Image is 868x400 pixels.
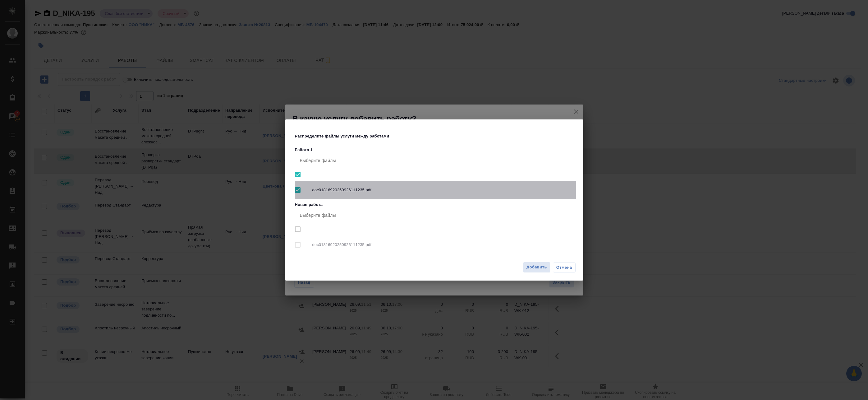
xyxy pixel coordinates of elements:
span: Добавить [526,264,547,271]
span: doc01816920250926111235.pdf [312,187,571,193]
p: Новая работа [295,202,576,208]
p: Работа 1 [295,147,576,153]
button: Отмена [553,263,576,272]
button: Добавить [523,262,550,273]
div: Выберите файлы [295,208,576,223]
p: Распределите файлы услуги между работами [295,133,393,139]
div: doc01816920250926111235.pdf [295,181,576,199]
span: Выбрать все вложенные папки [291,184,304,197]
div: Выберите файлы [295,153,576,168]
span: Отмена [556,264,572,271]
